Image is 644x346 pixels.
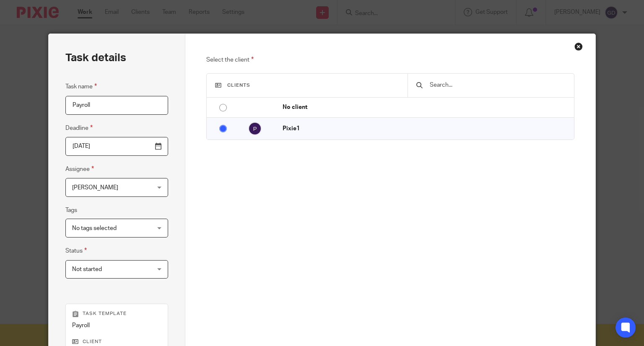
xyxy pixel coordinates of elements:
input: Pick a date [65,137,168,156]
h2: Task details [65,51,126,65]
p: Pixie1 [283,124,569,133]
label: Tags [65,206,77,214]
img: svg%3E [248,122,262,135]
span: Not started [72,266,102,272]
span: Clients [227,83,250,88]
p: No client [283,103,569,111]
p: Select the client [206,55,574,65]
div: Close this dialog window [574,42,583,51]
p: Payroll [72,321,161,330]
label: Deadline [65,123,93,133]
input: Search... [429,80,565,90]
span: No tags selected [72,225,117,231]
input: Task name [65,96,168,115]
span: [PERSON_NAME] [72,185,118,191]
p: Client [72,338,161,345]
label: Task name [65,82,97,91]
label: Assignee [65,164,94,174]
p: Task template [72,310,161,317]
label: Status [65,246,87,256]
